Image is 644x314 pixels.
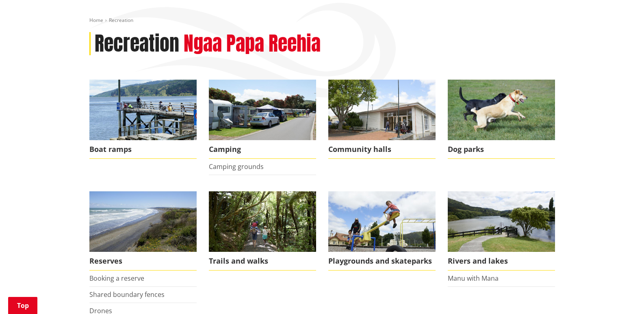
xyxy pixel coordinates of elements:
[209,140,316,159] span: Camping
[209,191,316,252] img: Bridal Veil Falls
[328,140,436,159] span: Community halls
[89,191,197,252] img: Port Waikato coastal reserve
[328,191,436,252] img: Playground in Ngaruawahia
[209,80,316,140] img: camping-ground-v2
[89,80,197,140] img: Port Waikato boat ramp
[89,17,103,24] a: Home
[607,280,636,309] iframe: Messenger Launcher
[448,191,555,271] a: The Waikato River flowing through Ngaruawahia Rivers and lakes
[209,162,264,171] a: Camping grounds
[209,80,316,159] a: camping-ground-v2 Camping
[448,191,555,252] img: Waikato River, Ngaruawahia
[448,140,555,159] span: Dog parks
[89,290,165,299] a: Shared boundary fences
[328,80,436,159] a: Ngaruawahia Memorial Hall Community halls
[184,32,321,56] h2: Ngaa Papa Reehia
[328,80,436,140] img: Ngaruawahia Memorial Hall
[448,274,499,283] a: Manu with Mana
[8,297,37,314] a: Top
[448,80,555,159] a: Find your local dog park Dog parks
[89,274,144,283] a: Booking a reserve
[89,252,197,271] span: Reserves
[89,140,197,159] span: Boat ramps
[95,32,179,56] h1: Recreation
[448,252,555,271] span: Rivers and lakes
[89,80,197,159] a: Port Waikato council maintained boat ramp Boat ramps
[89,191,197,271] a: Port Waikato coastal reserve Reserves
[209,191,316,271] a: Bridal Veil Falls scenic walk is located near Raglan in the Waikato Trails and walks
[448,80,555,140] img: Find your local dog park
[328,252,436,271] span: Playgrounds and skateparks
[209,252,316,271] span: Trails and walks
[109,17,133,24] span: Recreation
[89,17,555,24] nav: breadcrumb
[328,191,436,271] a: A family enjoying a playground in Ngaruawahia Playgrounds and skateparks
